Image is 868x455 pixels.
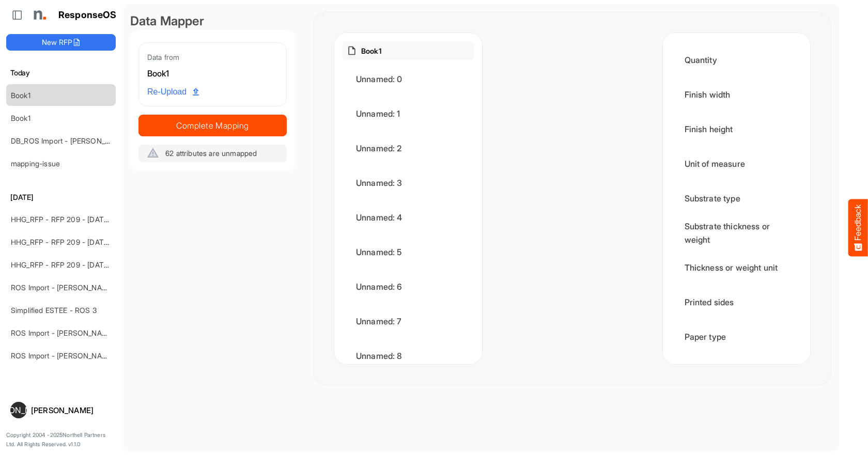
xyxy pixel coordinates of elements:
div: Data from [147,51,278,63]
div: Quantity [671,44,802,76]
p: Copyright 2004 - 2025 Northell Partners Ltd. All Rights Reserved. v 1.1.0 [6,431,116,449]
a: ROS Import - [PERSON_NAME] - Final (short) [11,328,161,337]
a: mapping-issue [11,159,60,168]
div: Unit of measure [671,148,802,180]
button: Complete Mapping [138,115,287,136]
div: Unnamed: 0 [343,63,474,95]
a: ROS Import - [PERSON_NAME] - Final (short) [11,351,161,360]
div: Book1 [147,67,278,81]
div: Printed sides [671,286,802,318]
a: Book1 [11,91,30,100]
div: Unnamed: 7 [343,305,474,337]
a: HHG_RFP - RFP 209 - [DATE] - ROS TEST 3 (LITE) [11,238,181,246]
div: Data Mapper [130,12,295,30]
span: 62 attributes are unmapped [165,149,257,158]
button: New RFP [6,34,116,51]
button: Feedback [848,199,868,256]
div: Substrate type [671,182,802,214]
div: Paper type [671,321,802,353]
div: Unnamed: 5 [343,236,474,268]
h6: Today [6,67,116,79]
a: Simplified ESTEE - ROS 3 [11,306,97,315]
div: Unnamed: 2 [343,132,474,164]
div: Unnamed: 4 [343,201,474,233]
img: Northell [28,5,49,25]
div: [PERSON_NAME] [31,406,112,414]
a: Book1 [11,114,30,122]
a: HHG_RFP - RFP 209 - [DATE] - ROS TEST 3 (LITE) [11,215,181,224]
a: DB_ROS Import - [PERSON_NAME] - ROS 4 [11,136,157,145]
span: Complete Mapping [139,118,286,133]
h6: This Week [6,384,116,395]
div: Finish width [671,79,802,111]
div: Substrate thickness or weight [671,217,802,249]
a: ROS Import - [PERSON_NAME] - ROS 4 [11,283,144,292]
h6: [DATE] [6,192,116,203]
a: Re-Upload [143,82,203,102]
div: Unnamed: 8 [343,340,474,372]
div: Finish height [671,113,802,145]
div: Thickness or weight unit [671,252,802,284]
div: Unnamed: 6 [343,271,474,303]
h1: ResponseOS [58,10,117,21]
a: HHG_RFP - RFP 209 - [DATE] - ROS TEST 3 (LITE) [11,260,181,269]
p: Book1 [361,45,381,56]
div: Material brand [671,355,802,387]
div: Unnamed: 1 [343,98,474,130]
span: Re-Upload [147,85,199,99]
div: Unnamed: 3 [343,167,474,199]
